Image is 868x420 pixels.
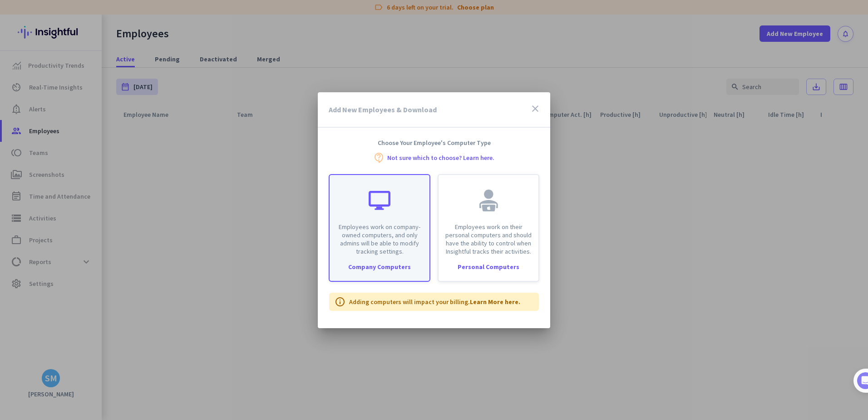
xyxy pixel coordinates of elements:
[329,106,437,113] h3: Add New Employees & Download
[330,264,429,270] div: Company Computers
[444,223,533,255] p: Employees work on their personal computers and should have the ability to control when Insightful...
[374,152,385,163] i: contact_support
[349,297,520,306] p: Adding computers will impact your billing.
[470,298,520,306] a: Learn More here.
[335,296,345,307] i: info
[439,264,538,270] div: Personal Computers
[387,155,494,161] a: Not sure which to choose? Learn here.
[318,139,550,147] h4: Choose Your Employee's Computer Type
[335,223,424,255] p: Employees work on company-owned computers, and only admins will be able to modify tracking settings.
[530,103,541,114] i: close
